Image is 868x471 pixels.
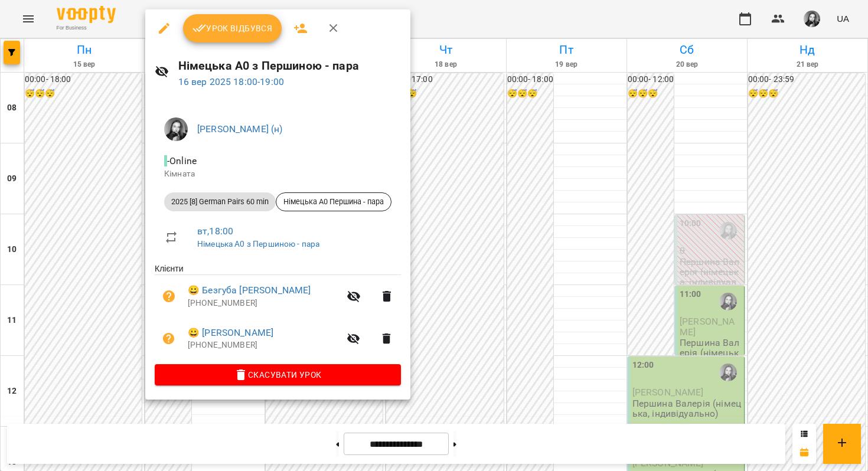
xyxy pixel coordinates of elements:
span: Скасувати Урок [164,368,391,382]
span: 2025 [8] German Pairs 60 min [164,197,276,207]
span: - Online [164,155,199,166]
button: Візит ще не сплачено. Додати оплату? [155,325,183,353]
span: Урок відбувся [192,21,273,35]
p: [PHONE_NUMBER] [188,339,340,351]
a: [PERSON_NAME] (н) [197,123,283,135]
a: 😀 Безгуба [PERSON_NAME] [188,283,311,297]
button: Скасувати Урок [155,364,401,385]
a: 😀 [PERSON_NAME] [188,326,273,340]
ul: Клієнти [155,263,401,364]
a: 16 вер 2025 18:00-19:00 [178,76,284,87]
p: [PHONE_NUMBER] [188,297,340,309]
h6: Німецька А0 з Першиною - пара [178,57,401,75]
button: Візит ще не сплачено. Додати оплату? [155,282,183,310]
span: Німецька А0 Першина - пара [276,197,391,207]
img: 9e1ebfc99129897ddd1a9bdba1aceea8.jpg [164,117,188,141]
a: вт , 18:00 [197,225,233,237]
button: Урок відбувся [183,14,282,42]
a: Німецька А0 з Першиною - пара [197,239,319,248]
div: Німецька А0 Першина - пара [276,192,391,211]
p: Кімната [164,168,391,180]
